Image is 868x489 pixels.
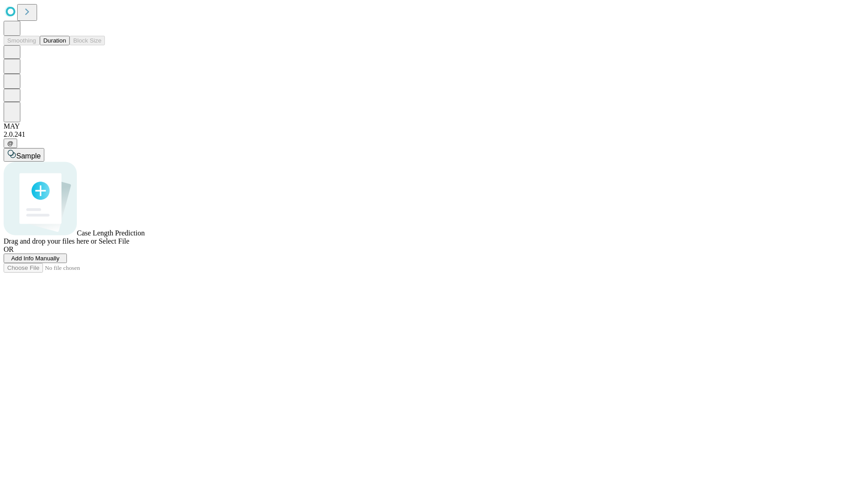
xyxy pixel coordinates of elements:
[4,237,97,245] span: Drag and drop your files here or
[77,229,145,237] span: Case Length Prediction
[4,245,14,253] span: OR
[40,36,70,45] button: Duration
[70,36,105,45] button: Block Size
[4,130,864,139] div: 2.0.241
[4,148,44,162] button: Sample
[4,36,40,45] button: Smoothing
[16,152,41,160] span: Sample
[11,255,60,262] span: Add Info Manually
[4,122,864,130] div: MAY
[99,237,129,245] span: Select File
[4,254,67,263] button: Add Info Manually
[7,140,14,147] span: @
[4,139,17,148] button: @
